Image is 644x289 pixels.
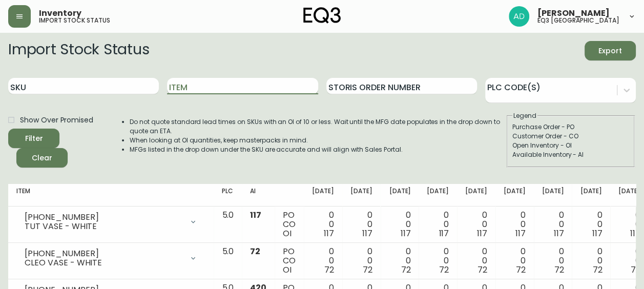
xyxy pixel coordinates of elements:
[312,211,334,238] div: 0 0
[250,209,261,221] span: 117
[534,184,572,207] th: [DATE]
[477,228,487,239] span: 117
[516,264,526,276] span: 72
[618,247,640,275] div: 0 0
[214,207,242,243] td: 5.0
[585,41,636,60] button: Export
[25,132,43,145] div: Filter
[214,243,242,279] td: 5.0
[342,184,381,207] th: [DATE]
[512,141,629,150] div: Open Inventory - OI
[593,45,628,57] span: Export
[512,150,629,159] div: Available Inventory - AI
[8,129,59,148] button: Filter
[39,17,110,24] h5: import stock status
[512,132,629,141] div: Customer Order - CO
[631,264,640,276] span: 72
[214,184,242,207] th: PLC
[542,211,564,238] div: 0 0
[283,247,296,275] div: PO CO
[39,9,81,17] span: Inventory
[427,247,449,275] div: 0 0
[537,17,619,24] h5: eq3 [GEOGRAPHIC_DATA]
[504,211,526,238] div: 0 0
[512,122,629,132] div: Purchase Order - PO
[592,228,602,239] span: 117
[130,145,506,154] li: MFGs listed in the drop down under the SKU are accurate and will align with Sales Portal.
[630,228,640,239] span: 117
[242,184,275,207] th: AI
[312,247,334,275] div: 0 0
[515,228,526,239] span: 117
[20,115,93,126] span: Show Over Promised
[16,211,205,233] div: [PHONE_NUMBER]TUT VASE - WHITE
[580,247,602,275] div: 0 0
[303,7,341,24] img: logo
[381,184,419,207] th: [DATE]
[130,136,506,145] li: When looking at OI quantities, keep masterpacks in mind.
[8,41,149,60] h2: Import Stock Status
[504,247,526,275] div: 0 0
[16,148,68,168] button: Clear
[362,228,372,239] span: 117
[439,264,449,276] span: 72
[572,184,610,207] th: [DATE]
[618,211,640,238] div: 0 0
[537,9,610,17] span: [PERSON_NAME]
[25,152,59,164] span: Clear
[283,264,292,276] span: OI
[554,228,564,239] span: 117
[304,184,342,207] th: [DATE]
[324,264,334,276] span: 72
[389,211,411,238] div: 0 0
[439,228,449,239] span: 117
[419,184,457,207] th: [DATE]
[363,264,372,276] span: 72
[25,258,183,267] div: CLEO VASE - WHITE
[512,111,537,120] legend: Legend
[25,249,183,258] div: [PHONE_NUMBER]
[350,247,372,275] div: 0 0
[283,228,292,239] span: OI
[401,228,411,239] span: 117
[580,211,602,238] div: 0 0
[465,211,487,238] div: 0 0
[283,211,296,238] div: PO CO
[25,222,183,231] div: TUT VASE - WHITE
[592,264,602,276] span: 72
[350,211,372,238] div: 0 0
[509,6,529,27] img: 308eed972967e97254d70fe596219f44
[8,184,214,207] th: Item
[401,264,411,276] span: 72
[25,213,183,222] div: [PHONE_NUMBER]
[250,245,260,257] span: 72
[16,247,205,270] div: [PHONE_NUMBER]CLEO VASE - WHITE
[542,247,564,275] div: 0 0
[130,117,506,136] li: Do not quote standard lead times on SKUs with an OI of 10 or less. Wait until the MFG date popula...
[427,211,449,238] div: 0 0
[554,264,564,276] span: 72
[457,184,495,207] th: [DATE]
[477,264,487,276] span: 72
[389,247,411,275] div: 0 0
[324,228,334,239] span: 117
[495,184,534,207] th: [DATE]
[465,247,487,275] div: 0 0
